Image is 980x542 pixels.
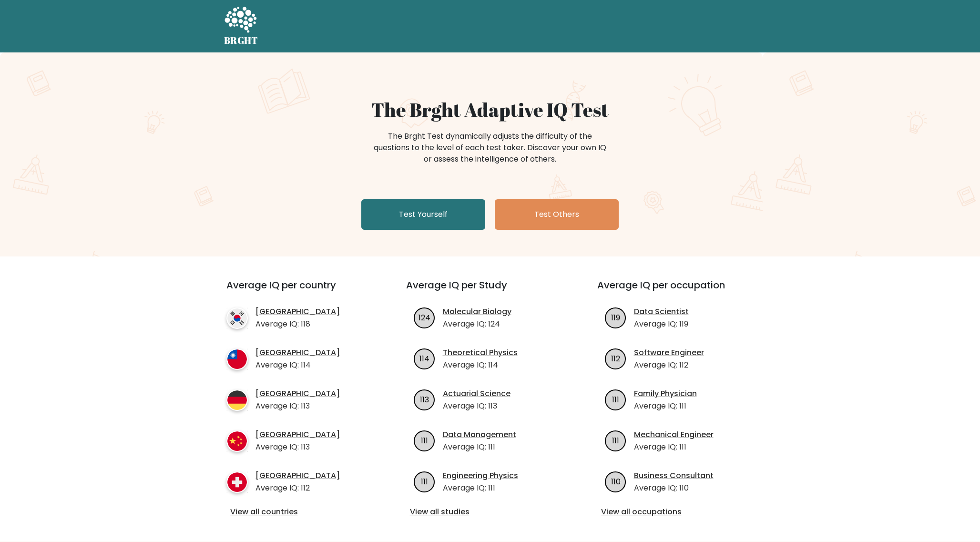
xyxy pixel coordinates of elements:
[443,306,511,317] a: Molecular Biology
[634,470,714,481] a: Business Consultant
[371,131,609,165] div: The Brght Test dynamically adjusts the difficulty of the questions to the level of each test take...
[226,430,248,452] img: country
[612,394,619,405] text: 111
[420,394,429,405] text: 113
[230,506,368,518] a: View all countries
[634,400,697,412] p: Average IQ: 111
[255,441,340,453] p: Average IQ: 113
[634,347,704,358] a: Software Engineer
[257,98,723,121] h1: The Brght Adaptive IQ Test
[443,429,516,440] a: Data Management
[443,359,518,371] p: Average IQ: 114
[634,429,714,440] a: Mechanical Engineer
[611,476,620,487] text: 110
[226,348,248,370] img: country
[255,359,340,371] p: Average IQ: 114
[421,476,428,487] text: 111
[634,359,704,371] p: Average IQ: 112
[634,482,714,494] p: Average IQ: 110
[443,347,518,358] a: Theoretical Physics
[226,389,248,411] img: country
[421,435,428,446] text: 111
[255,318,340,330] p: Average IQ: 118
[443,482,518,494] p: Average IQ: 111
[419,312,430,323] text: 124
[406,279,574,302] h3: Average IQ per Study
[224,4,258,49] a: BRGHT
[255,388,340,399] a: [GEOGRAPHIC_DATA]
[255,429,340,440] a: [GEOGRAPHIC_DATA]
[419,353,429,364] text: 114
[226,471,248,493] img: country
[612,435,619,446] text: 111
[495,199,619,230] a: Test Others
[410,506,571,518] a: View all studies
[361,199,485,230] a: Test Yourself
[255,306,340,317] a: [GEOGRAPHIC_DATA]
[597,279,766,302] h3: Average IQ per occupation
[226,307,248,329] img: country
[634,306,689,317] a: Data Scientist
[226,279,372,302] h3: Average IQ per country
[224,35,258,46] h5: BRGHT
[611,312,620,323] text: 119
[255,347,340,358] a: [GEOGRAPHIC_DATA]
[255,400,340,412] p: Average IQ: 113
[255,482,340,494] p: Average IQ: 112
[443,318,511,330] p: Average IQ: 124
[634,318,689,330] p: Average IQ: 119
[443,388,510,399] a: Actuarial Science
[601,506,762,518] a: View all occupations
[443,441,516,453] p: Average IQ: 111
[634,441,714,453] p: Average IQ: 111
[255,470,340,481] a: [GEOGRAPHIC_DATA]
[611,353,620,364] text: 112
[443,400,510,412] p: Average IQ: 113
[443,470,518,481] a: Engineering Physics
[634,388,697,399] a: Family Physician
